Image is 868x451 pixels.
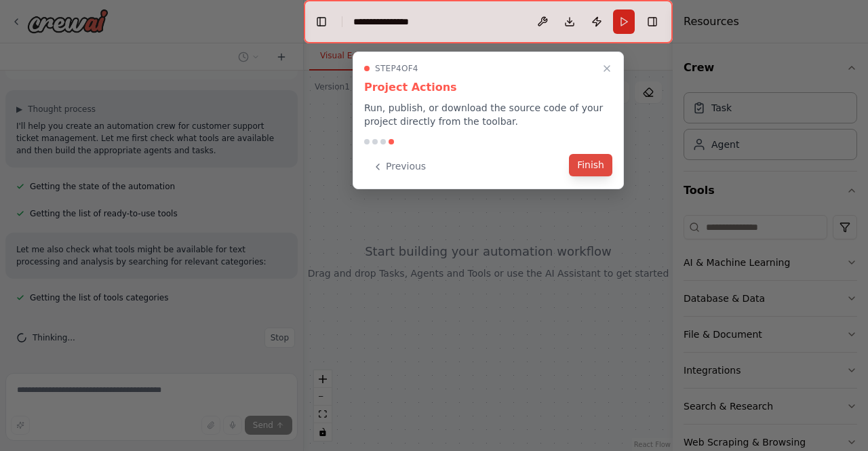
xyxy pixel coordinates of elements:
span: Step 4 of 4 [375,63,418,74]
h3: Project Actions [364,79,612,96]
button: Hide left sidebar [312,12,331,31]
button: Finish [569,154,612,176]
button: Previous [364,155,434,178]
p: Run, publish, or download the source code of your project directly from the toolbar. [364,101,612,128]
button: Close walkthrough [599,60,615,77]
